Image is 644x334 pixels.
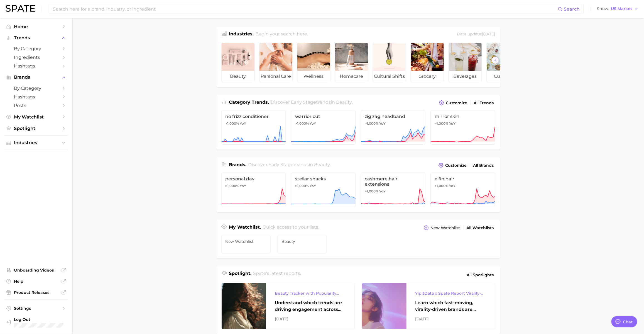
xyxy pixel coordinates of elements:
span: no frizz conditioner [226,114,282,119]
div: Data update: [DATE] [457,31,495,38]
a: by Category [4,44,68,53]
a: personal day>1,000% YoY [221,173,286,207]
span: YoY [449,121,456,126]
a: Settings [4,304,68,313]
span: Trends [14,35,58,40]
div: Beauty Tracker with Popularity Index [275,290,346,297]
img: SPATE [6,5,35,12]
a: warrior cut>1,000% YoY [291,110,356,145]
span: All Watchlists [467,226,494,230]
a: no frizz conditioner>1,000% YoY [221,110,286,145]
a: cultural shifts [373,43,406,82]
span: Show [597,7,609,10]
span: Help [14,279,58,284]
button: Customize [437,161,468,169]
a: All Brands [472,162,495,169]
h2: Spate's latest reports. [253,270,301,280]
span: Brands [14,75,58,80]
span: personal care [259,71,292,82]
span: New Watchlist [431,226,460,230]
span: beauty [314,162,330,167]
a: Product Releases [4,288,68,297]
span: zig zag headband [365,114,422,119]
span: homecare [335,71,368,82]
span: Customize [445,163,467,168]
span: New Watchlist [226,239,267,244]
h2: Begin your search here. [255,31,308,38]
span: Hashtags [14,63,58,69]
a: Posts [4,101,68,110]
a: wellness [297,43,330,82]
a: beverages [449,43,482,82]
span: wellness [297,71,330,82]
div: [DATE] [275,316,346,322]
span: elfin hair [435,176,491,181]
span: All Spotlights [467,272,494,278]
span: All Brands [473,163,494,168]
a: elfin hair>1,000% YoY [430,173,495,207]
span: warrior cut [295,114,352,119]
a: Home [4,22,68,31]
a: stellar snacks>1,000% YoY [291,173,356,207]
a: zig zag headband>1,000% YoY [361,110,426,145]
a: by Category [4,84,68,93]
span: YoY [240,184,246,188]
span: Spotlight [14,126,58,131]
span: by Category [14,86,58,91]
span: >1,000% [226,121,239,125]
a: culinary [486,43,520,82]
span: mirror skin [435,114,491,119]
span: YoY [310,184,316,188]
a: Onboarding Videos [4,266,68,274]
div: Understand which trends are driving engagement across platforms in the skin, hair, makeup, and fr... [275,299,346,313]
a: Beauty Tracker with Popularity IndexUnderstand which trends are driving engagement across platfor... [221,283,355,329]
span: by Category [14,46,58,51]
a: Help [4,277,68,285]
h2: Quick access to your lists. [263,224,319,232]
a: Beauty [277,235,327,253]
span: All Trends [474,101,494,105]
span: beverages [449,71,482,82]
h1: My Watchlist. [229,224,261,232]
span: cultural shifts [373,71,406,82]
span: YoY [379,189,386,193]
span: Customize [446,101,467,105]
a: Hashtags [4,62,68,70]
span: YoY [449,184,456,188]
span: grocery [411,71,444,82]
span: Category Trends . [229,100,269,105]
span: Ingredients [14,55,58,60]
a: grocery [411,43,444,82]
a: mirror skin>1,000% YoY [430,110,495,145]
span: Search [564,6,580,12]
button: New Watchlist [422,224,461,232]
a: cashmere hair extensions>1,000% YoY [361,173,426,207]
span: Posts [14,103,58,108]
span: Beauty [281,239,323,244]
a: homecare [335,43,368,82]
button: Scroll Right [492,57,499,64]
span: beauty [222,71,254,82]
a: Ingredients [4,53,68,62]
a: New Watchlist [221,235,271,253]
span: YoY [310,121,316,126]
span: Discover Early Stage brands in . [248,162,330,167]
button: Trends [4,34,68,42]
span: Product Releases [14,290,58,295]
a: Hashtags [4,93,68,101]
span: US Market [611,7,632,10]
span: Brands . [229,162,247,167]
a: Log out. Currently logged in with e-mail raj@netrush.com. [4,315,68,330]
span: >1,000% [295,184,309,188]
span: YoY [379,121,386,126]
input: Search here for a brand, industry, or ingredient [52,4,558,14]
span: personal day [226,176,282,181]
div: [DATE] [415,316,486,322]
div: Learn which fast-moving, virality-driven brands are leading the pack, the risks of viral growth, ... [415,299,486,313]
div: YipitData x Spate Report Virality-Driven Brands Are Taking a Slice of the Beauty Pie [415,290,486,297]
h1: Industries. [229,31,254,38]
span: >1,000% [435,184,448,188]
span: >1,000% [435,121,448,125]
span: cashmere hair extensions [365,176,422,187]
span: My Watchlist [14,114,58,120]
